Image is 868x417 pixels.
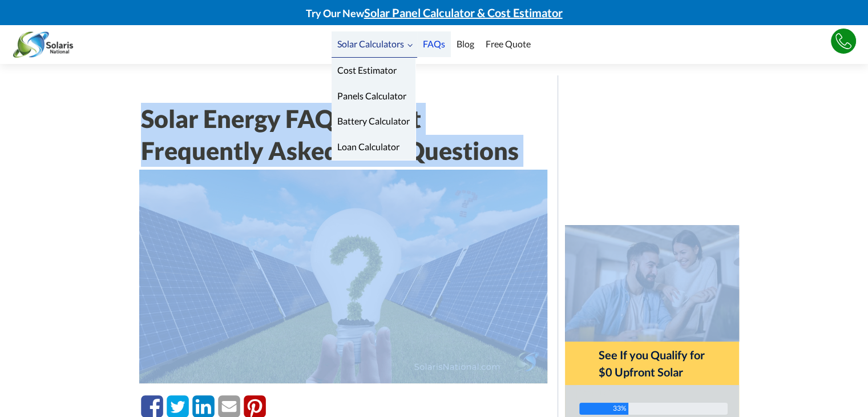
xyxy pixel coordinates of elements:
[565,225,740,342] img: happy couple looking at their solar savings on a laptop
[364,2,563,23] a: Check If Your Home Qualifies For Solar Here
[332,31,418,58] a: Solar Calculators
[332,109,415,134] a: Battery Calculator
[332,134,415,160] a: Loan Calculator
[612,403,628,414] span: 33%
[599,342,705,385] div: See If you Qualify for $0 Upfront Solar
[139,170,547,383] img: Solar Panel FAQs Solar Questions Answered
[794,28,857,61] a: click to call button
[11,2,857,23] div: Try Our New
[417,31,451,57] a: FAQs
[11,26,74,63] img: SolarisNational.com logo
[332,83,415,109] a: Panels Calculator
[480,31,536,57] a: Free Quote
[579,385,728,400] div: Step 1 of 3 -
[332,58,415,83] a: Cost Estimator
[451,31,480,57] a: Blog
[141,103,545,170] h1: Solar Energy FAQs - Most Frequently Asked Solar Questions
